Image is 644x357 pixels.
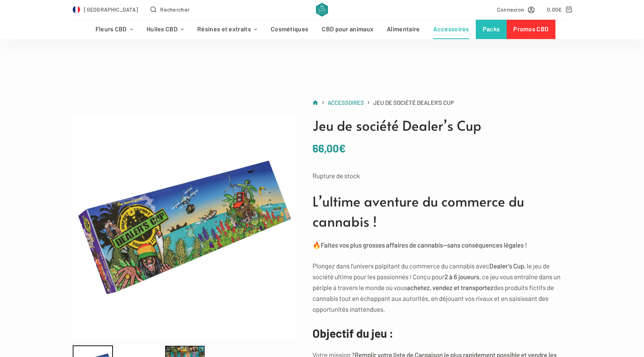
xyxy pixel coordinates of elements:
[489,262,524,270] strong: Dealer’s Cup
[191,20,264,39] a: Résines et extraits
[444,273,479,280] strong: 2 à 6 joueurs
[140,20,190,39] a: Huiles CBD
[84,5,138,14] span: [GEOGRAPHIC_DATA]
[160,5,190,14] span: Rechercher
[497,5,535,14] a: Connexion
[73,5,138,14] a: Select Country
[313,260,572,314] p: Plongez dans l’univers palpitant du commerce du cannabis avec , le jeu de société ultime pour les...
[373,98,454,108] span: Jeu de société Dealer's Cup
[497,5,524,14] span: Connexion
[313,170,572,181] p: Rupture de stock
[150,5,190,14] button: Ouvrir le formulaire de recherche
[558,6,562,13] span: €
[547,6,562,13] bdi: 0,00
[73,115,297,340] img: accessories-game_dealers_cup-front
[313,325,572,342] h3: Objectif du jeu :
[313,142,346,155] bdi: 66,00
[547,5,571,14] a: Panier d’achat
[507,20,555,39] a: Promos CBD
[321,241,527,249] strong: Faites vos plus grosses affaires de cannabis—sans conséquences légales !
[264,20,315,39] a: Cosmétiques
[328,98,364,108] a: Accessoires
[89,20,140,39] a: Fleurs CBD
[313,239,572,250] p: 🔥
[89,20,555,39] nav: Menu d’en-tête
[313,191,572,232] h2: L’ultime aventure du commerce du cannabis !
[407,284,494,291] strong: achetez, vendez et transportez
[316,3,328,17] img: CBD Alchemy
[339,142,346,155] span: €
[73,6,80,14] img: FR Flag
[427,20,476,39] a: Accessoires
[380,20,427,39] a: Alimentaire
[328,99,364,106] span: Accessoires
[476,20,507,39] a: Packs
[315,20,380,39] a: CBD pour animaux
[313,115,572,136] h1: Jeu de société Dealer’s Cup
